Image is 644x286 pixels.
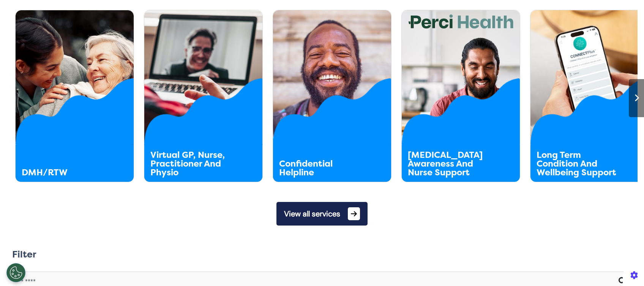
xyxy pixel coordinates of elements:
[279,159,362,177] div: Confidential Helpline
[150,151,233,177] div: Virtual GP, Nurse, Practitioner And Physio
[276,202,368,226] button: View all services
[12,249,36,260] h2: Filter
[408,151,491,177] div: [MEDICAL_DATA] Awareness And Nurse Support
[537,151,619,177] div: Long Term Condition And Wellbeing Support
[22,168,104,177] div: DMH/RTW
[6,263,25,282] button: Open Preferences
